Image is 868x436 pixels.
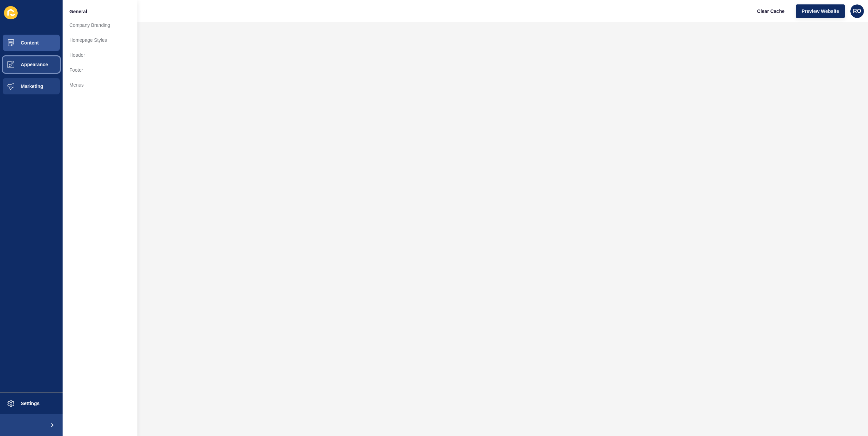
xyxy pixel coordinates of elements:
[63,48,137,62] a: Header
[796,4,845,18] button: Preview Website
[63,18,137,33] a: Company Branding
[802,8,839,15] span: Preview Website
[757,8,785,15] span: Clear Cache
[63,62,137,77] a: Footer
[69,8,87,15] span: General
[63,33,137,48] a: Homepage Styles
[853,8,861,15] span: RO
[751,4,790,18] button: Clear Cache
[63,77,137,92] a: Menus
